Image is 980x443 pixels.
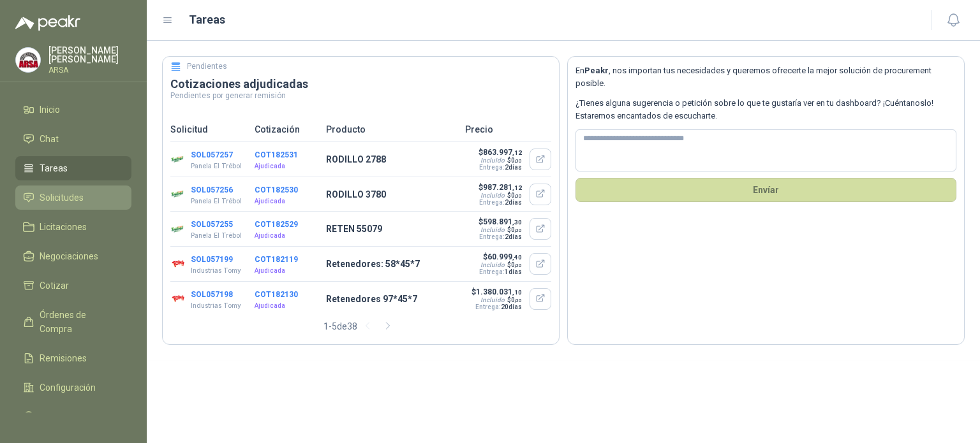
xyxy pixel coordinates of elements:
[40,220,87,234] span: Licitaciones
[170,76,551,92] h3: Cotizaciones adjudicadas
[48,46,131,64] p: [PERSON_NAME] [PERSON_NAME]
[487,252,522,261] span: 60.999
[512,184,522,191] span: ,12
[507,296,522,303] span: $
[483,183,522,192] span: 987.281
[478,199,522,206] p: Entrega:
[512,149,522,156] span: ,12
[191,185,233,194] button: SOL057256
[255,301,318,311] p: Ajudicada
[512,219,522,226] span: ,30
[15,127,131,151] a: Chat
[505,164,522,171] span: 2 días
[170,291,186,307] img: Company Logo
[505,233,522,240] span: 2 días
[189,11,225,29] h1: Tareas
[15,375,131,400] a: Configuración
[191,150,233,159] button: SOL057257
[478,148,522,157] p: $
[40,103,60,117] span: Inicio
[255,150,298,159] button: COT182531
[255,185,298,194] button: COT182530
[48,66,131,74] p: ARSA
[255,290,298,299] button: COT182130
[170,152,186,167] img: Company Logo
[326,122,457,136] p: Producto
[40,249,98,263] span: Negociaciones
[465,122,551,136] p: Precio
[255,255,298,264] button: COT182119
[170,92,551,99] p: Pendientes por generar remisión
[575,178,956,202] button: Envíar
[40,308,119,336] span: Órdenes de Compra
[15,98,131,122] a: Inicio
[505,268,522,275] span: 1 días
[191,255,233,264] button: SOL057199
[511,157,522,164] span: 0
[255,231,318,241] p: Ajudicada
[507,157,522,164] span: $
[170,122,247,136] p: Solicitud
[40,161,68,175] span: Tareas
[512,254,522,261] span: ,40
[575,97,956,123] p: ¿Tienes alguna sugerencia o petición sobre lo que te gustaría ver en tu dashboard? ¡Cuéntanoslo! ...
[323,316,398,337] div: 1 - 5 de 38
[326,292,457,306] p: Retenedores 97*45*7
[255,122,318,136] p: Cotización
[255,161,318,171] p: Ajudicada
[471,303,522,310] p: Entrega:
[255,220,298,229] button: COT182529
[170,221,186,236] img: Company Logo
[191,301,241,311] p: Industrias Tomy
[515,298,522,303] span: ,00
[511,192,522,199] span: 0
[15,273,131,298] a: Cotizar
[478,217,522,226] p: $
[515,228,522,233] span: ,00
[480,261,505,268] div: Incluido
[326,222,457,236] p: RETEN 55079
[187,61,227,73] h5: Pendientes
[511,261,522,268] span: 0
[40,381,96,395] span: Configuración
[40,410,112,424] span: Manuales y ayuda
[15,303,131,341] a: Órdenes de Compra
[326,152,457,166] p: RODILLO 2788
[191,220,233,229] button: SOL057255
[15,185,131,210] a: Solicitudes
[511,296,522,303] span: 0
[326,257,457,271] p: Retenedores: 58*45*7
[501,303,522,310] span: 20 días
[15,215,131,239] a: Licitaciones
[471,287,522,296] p: $
[40,132,59,146] span: Chat
[191,290,233,299] button: SOL057198
[515,263,522,268] span: ,00
[191,231,242,241] p: Panela El Trébol
[40,351,87,365] span: Remisiones
[480,226,505,233] div: Incluido
[255,266,318,276] p: Ajudicada
[483,148,522,157] span: 863.997
[40,191,84,205] span: Solicitudes
[483,217,522,226] span: 598.891
[16,48,40,72] img: Company Logo
[511,226,522,233] span: 0
[191,196,242,207] p: Panela El Trébol
[15,15,80,31] img: Logo peakr
[515,193,522,199] span: ,00
[191,161,242,171] p: Panela El Trébol
[15,346,131,370] a: Remisiones
[512,289,522,296] span: ,10
[15,156,131,180] a: Tareas
[15,405,131,429] a: Manuales y ayuda
[478,268,522,275] p: Entrega:
[15,244,131,268] a: Negociaciones
[507,192,522,199] span: $
[505,199,522,206] span: 2 días
[575,64,956,91] p: En , nos importan tus necesidades y queremos ofrecerte la mejor solución de procurement posible.
[584,66,609,75] b: Peakr
[478,252,522,261] p: $
[476,287,522,296] span: 1.380.031
[170,256,186,272] img: Company Logo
